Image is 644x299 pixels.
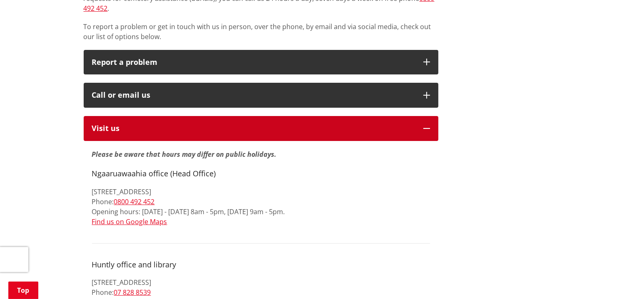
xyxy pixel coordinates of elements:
[92,91,415,99] div: Call or email us
[92,58,415,67] p: Report a problem
[114,288,151,297] a: 07 828 8539
[92,260,430,269] h4: Huntly office and library
[606,264,636,294] iframe: Messenger Launcher
[92,169,430,178] h4: Ngaaruawaahia office (Head Office)
[92,187,430,227] p: [STREET_ADDRESS] Phone: Opening hours: [DATE] - [DATE] 8am - 5pm, [DATE] 9am - 5pm.
[114,197,155,206] a: 0800 492 452
[92,217,167,226] a: Find us on Google Maps
[84,83,438,108] button: Call or email us
[84,50,438,75] button: Report a problem
[92,124,415,133] p: Visit us
[92,150,277,169] strong: Please be aware that hours may differ on public holidays.
[84,22,438,42] p: To report a problem or get in touch with us in person, over the phone, by email and via social me...
[84,116,438,141] button: Visit us
[8,282,38,299] a: Top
